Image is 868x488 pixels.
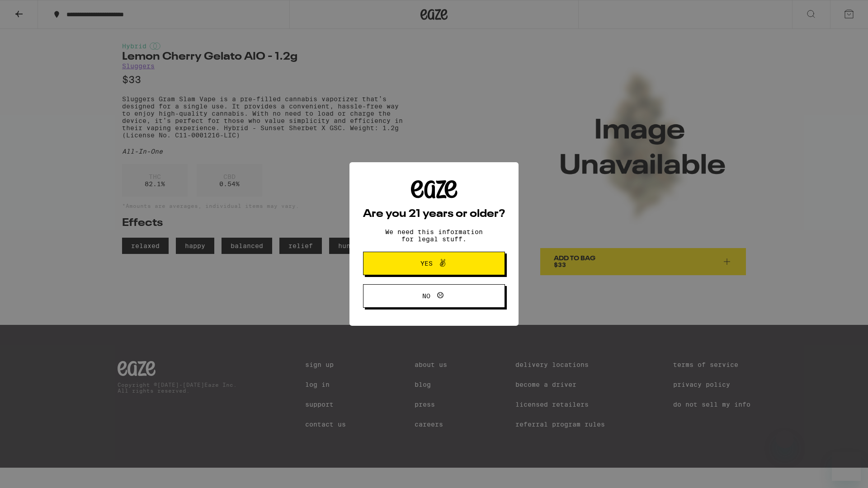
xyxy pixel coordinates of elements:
button: No [363,284,505,308]
h2: Are you 21 years or older? [363,209,505,220]
p: We need this information for legal stuff. [377,228,491,243]
iframe: Button to launch messaging window [832,452,861,481]
span: No [422,293,430,299]
iframe: Close message [776,430,794,448]
span: Yes [420,260,433,267]
button: Yes [363,252,505,275]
